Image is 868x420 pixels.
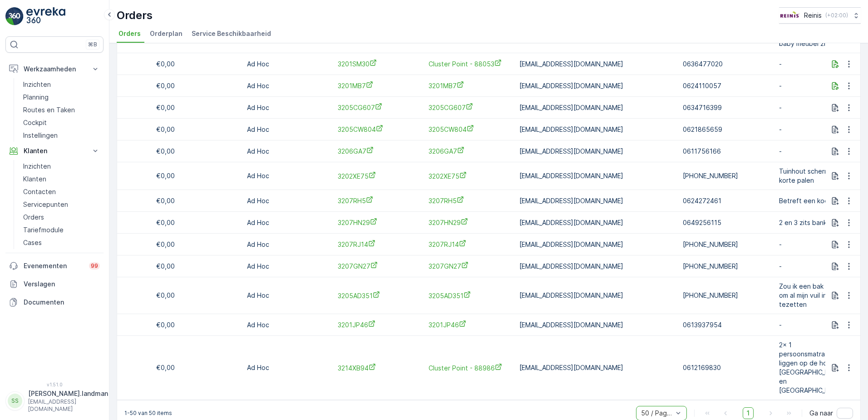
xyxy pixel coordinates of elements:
[338,218,419,227] a: 3207HN29
[24,280,100,289] p: Verslagen
[519,320,674,330] p: [EMAIL_ADDRESS][DOMAIN_NAME]
[247,103,329,112] p: Ad Hoc
[156,240,175,248] span: €0,00
[779,125,850,134] p: -
[20,104,104,116] a: Routes en Taken
[156,172,175,180] span: €0,00
[519,103,674,112] p: [EMAIL_ADDRESS][DOMAIN_NAME]
[156,219,175,226] span: €0,00
[24,261,84,270] p: Evenementen
[247,240,329,249] p: Ad Hoc
[429,171,510,181] span: 3202XE75
[5,7,24,25] img: logo
[429,291,510,300] a: 3205AD351
[779,240,850,249] p: -
[117,8,153,23] p: Orders
[338,196,419,205] a: 3207RH5
[23,238,42,247] p: Cases
[338,59,419,69] a: 3201SM30
[24,298,100,307] p: Documenten
[779,60,850,69] p: -
[779,7,861,24] button: Reinis(+02:00)
[156,147,175,155] span: €0,00
[429,218,510,227] a: 3207HN29
[247,125,329,134] p: Ad Hoc
[809,409,833,418] span: Ga naar
[519,81,674,90] p: [EMAIL_ADDRESS][DOMAIN_NAME]
[23,213,44,222] p: Orders
[88,41,97,48] p: ⌘B
[429,196,510,205] a: 3207RH5
[779,262,850,271] p: -
[23,162,51,171] p: Inzichten
[338,240,419,249] span: 3207RJ14
[247,363,329,372] p: Ad Hoc
[192,29,271,38] span: Service Beschikbaarheid
[247,262,329,271] p: Ad Hoc
[156,60,175,68] span: €0,00
[338,363,419,373] span: 3214XB94
[24,146,85,155] p: Klanten
[338,291,419,300] a: 3205AD351
[23,80,51,89] p: Inzichten
[779,81,850,90] p: -
[779,196,850,205] span: Betreft een koelkast
[683,81,764,90] p: 0624110057
[118,29,141,38] span: Orders
[683,196,764,205] p: 0624272461
[429,81,510,90] a: 3201MB7
[683,218,764,227] p: 0649256115
[156,291,175,299] span: €0,00
[20,129,104,142] a: Instellingen
[683,363,764,372] p: 0612169830
[519,240,674,249] p: [EMAIL_ADDRESS][DOMAIN_NAME]
[429,240,510,249] a: 3207RJ14
[5,389,104,413] button: SS[PERSON_NAME].landman[EMAIL_ADDRESS][DOMAIN_NAME]
[20,185,104,198] a: Contacten
[28,389,108,398] p: [PERSON_NAME].landman
[20,173,104,185] a: Klanten
[20,198,104,211] a: Servicepunten
[20,78,104,91] a: Inzichten
[124,410,172,417] p: 1-50 van 50 items
[519,196,674,205] p: [EMAIL_ADDRESS][DOMAIN_NAME]
[779,103,850,112] p: -
[519,60,674,69] p: [EMAIL_ADDRESS][DOMAIN_NAME]
[779,10,800,20] img: Reinis-Logo-Vrijstaand_Tekengebied-1-copy2_aBO4n7j.png
[20,236,104,249] a: Cases
[779,320,850,330] p: -
[20,116,104,129] a: Cockpit
[5,275,104,293] a: Verslagen
[429,261,510,271] span: 3207GN27
[683,103,764,112] p: 0634716399
[429,59,510,69] a: Cluster Point - 88053
[23,175,46,184] p: Klanten
[683,60,764,69] p: 0636477020
[156,104,175,111] span: €0,00
[338,146,419,156] a: 3206GA7
[23,225,64,235] p: Tariefmodule
[156,197,175,205] span: €0,00
[5,257,104,275] a: Evenementen99
[247,291,329,300] p: Ad Hoc
[338,261,419,271] span: 3207GN27
[26,7,65,25] img: logo_light-DOdMpM7g.png
[23,118,47,127] p: Cockpit
[20,91,104,104] a: Planning
[804,11,822,20] p: Reinis
[429,363,510,373] a: Cluster Point - 88986
[519,125,674,134] p: [EMAIL_ADDRESS][DOMAIN_NAME]
[24,65,85,74] p: Werkzaamheden
[683,291,764,300] p: [PHONE_NUMBER]
[23,187,56,196] p: Contacten
[779,167,850,185] span: Tuinhout schermen en korte palen
[779,340,850,395] span: 2x 1 persoonsmatrassen liggen op de hoek van [GEOGRAPHIC_DATA] en [GEOGRAPHIC_DATA]
[23,200,68,209] p: Servicepunten
[429,103,510,112] span: 3205CG607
